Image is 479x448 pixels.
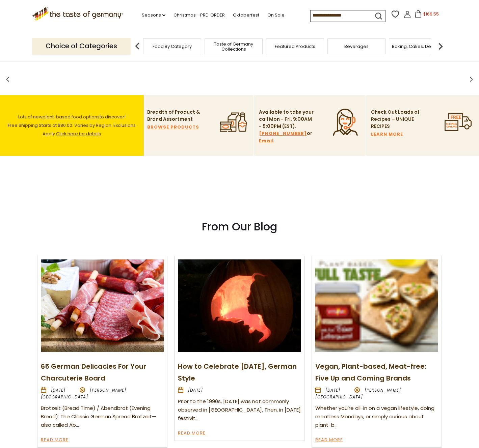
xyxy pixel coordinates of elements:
[43,114,100,120] a: plant-based food options
[371,109,420,130] p: Check Out Loads of Recipes – UNIQUE RECIPES
[147,109,203,123] p: Breadth of Product & Brand Assortment
[315,387,401,400] span: [PERSON_NAME][GEOGRAPHIC_DATA]
[267,11,285,19] a: On Sale
[315,259,438,352] img: Vegan, Plant-based, Meat-free: Five Up and Coming Brands
[41,259,164,352] img: 65 German Delicacies For Your Charcuterie Board
[51,387,66,393] time: [DATE]
[32,38,131,54] p: Choice of Categories
[315,436,343,444] a: Read More
[178,429,206,438] a: Read More
[178,397,301,423] div: Prior to the 1990s, [DATE] was not commonly observed in [GEOGRAPHIC_DATA]. Then, in [DATE] festivit…
[344,44,369,49] a: Beverages
[413,10,441,20] button: $169.55
[131,39,144,53] img: previous arrow
[41,436,69,444] a: Read More
[188,387,203,393] time: [DATE]
[41,362,146,383] a: 65 German Delicacies For Your Charcuterie Board
[41,387,127,400] span: [PERSON_NAME][GEOGRAPHIC_DATA]
[233,11,259,19] a: Oktoberfest
[37,220,442,233] h3: From Our Blog
[153,44,192,49] a: Food By Category
[178,362,297,383] a: How to Celebrate [DATE], German Style
[178,259,301,352] img: How to Celebrate Halloween, German Style
[325,387,340,393] time: [DATE]
[392,44,444,49] a: Baking, Cakes, Desserts
[434,39,447,53] img: next arrow
[259,130,307,137] a: [PHONE_NUMBER]
[56,131,101,137] a: Click here for details
[147,123,199,131] a: BROWSE PRODUCTS
[8,114,136,137] span: Lots of new to discover! Free Shipping Starts at $80.00. Varies by Region. Exclusions Apply.
[275,44,315,49] a: Featured Products
[315,362,426,383] a: Vegan, Plant-based, Meat-free: Five Up and Coming Brands
[423,11,439,17] span: $169.55
[142,11,165,19] a: Seasons
[41,404,164,429] div: Brotzeit (Bread Time) / Abendbrot (Evening Bread): The Classic German Spread Brotzeit—also called...
[315,404,438,429] div: Whether you’re all-in on a vegan lifestyle, doing meatless Mondays, or simply curious about plant-b…
[259,137,274,145] a: Email
[207,41,261,52] a: Taste of Germany Collections
[174,11,225,19] a: Christmas - PRE-ORDER
[259,109,315,145] p: Available to take your call Mon - Fri, 9:00AM - 5:00PM (EST). or
[371,131,403,138] a: LEARN MORE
